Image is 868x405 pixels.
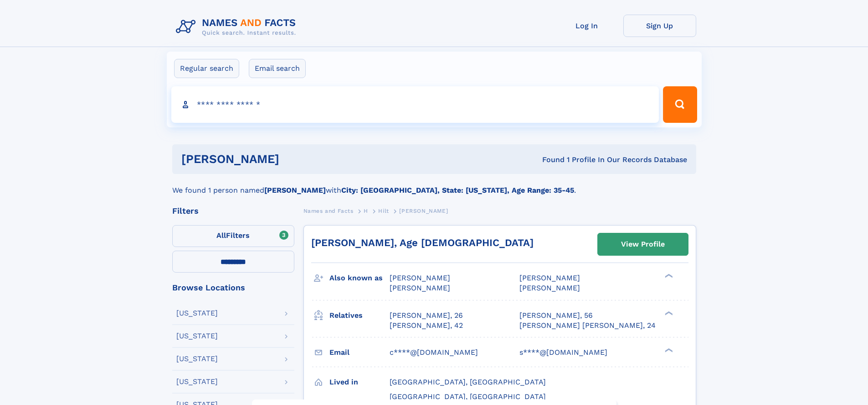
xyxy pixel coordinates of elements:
[390,378,546,386] span: [GEOGRAPHIC_DATA], [GEOGRAPHIC_DATA]
[390,310,463,321] a: [PERSON_NAME], 26
[519,284,580,292] span: [PERSON_NAME]
[172,174,696,196] div: We found 1 person named with .
[329,308,390,323] h3: Relatives
[181,153,411,165] h1: [PERSON_NAME]
[519,321,656,331] a: [PERSON_NAME] [PERSON_NAME], 24
[663,273,673,279] div: ❯
[378,208,389,214] span: Hilt
[378,205,389,216] a: Hilt
[176,378,218,385] div: [US_STATE]
[176,310,218,317] div: [US_STATE]
[216,231,226,240] span: All
[598,233,688,255] a: View Profile
[249,59,306,78] label: Email search
[390,392,546,401] span: [GEOGRAPHIC_DATA], [GEOGRAPHIC_DATA]
[390,284,450,292] span: [PERSON_NAME]
[519,310,593,321] a: [PERSON_NAME], 56
[663,310,673,316] div: ❯
[390,321,463,331] a: [PERSON_NAME], 42
[174,59,239,78] label: Regular search
[390,274,450,282] span: [PERSON_NAME]
[176,332,218,340] div: [US_STATE]
[550,15,623,37] a: Log In
[172,15,303,39] img: Logo Names and Facts
[519,274,580,282] span: [PERSON_NAME]
[621,234,665,255] div: View Profile
[399,208,448,214] span: [PERSON_NAME]
[303,205,354,216] a: Names and Facts
[364,205,368,216] a: H
[364,208,368,214] span: H
[329,345,390,360] h3: Email
[172,225,294,247] label: Filters
[663,86,697,123] button: Search Button
[411,155,687,165] div: Found 1 Profile In Our Records Database
[172,284,294,292] div: Browse Locations
[341,186,574,195] b: City: [GEOGRAPHIC_DATA], State: [US_STATE], Age Range: 35-45
[329,374,390,390] h3: Lived in
[311,237,534,248] a: [PERSON_NAME], Age [DEMOGRAPHIC_DATA]
[172,207,294,215] div: Filters
[171,86,659,123] input: search input
[264,186,326,195] b: [PERSON_NAME]
[623,15,696,37] a: Sign Up
[329,270,390,286] h3: Also known as
[663,347,673,353] div: ❯
[176,355,218,363] div: [US_STATE]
